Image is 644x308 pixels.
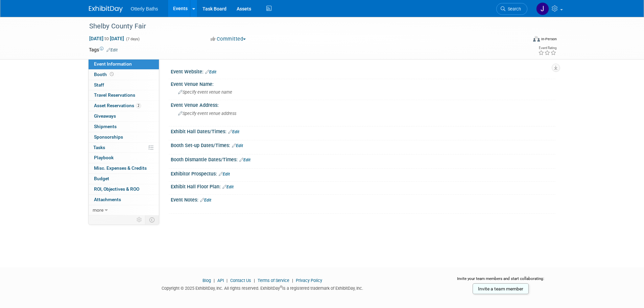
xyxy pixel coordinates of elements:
[171,67,555,75] div: Event Website:
[222,185,234,189] a: Edit
[94,176,109,181] span: Budget
[446,276,555,286] div: Invite your team members and start collaborating:
[232,143,243,148] a: Edit
[89,143,159,153] a: Tasks
[252,278,257,283] span: |
[125,37,140,41] span: (7 days)
[171,182,555,190] div: Exhibit Hall Floor Plan:
[131,6,158,11] span: Otterly Baths
[171,126,555,135] div: Exhibit Hall Dates/Times:
[505,6,521,11] span: Search
[89,205,159,215] a: more
[536,2,549,15] img: Jed Bettelon
[212,278,216,283] span: |
[228,129,239,134] a: Edit
[103,36,110,41] span: to
[239,158,251,162] a: Edit
[94,72,115,77] span: Booth
[93,145,105,150] span: Tasks
[89,90,159,100] a: Travel Reservations
[533,36,540,42] img: Format-Inperson.png
[89,59,159,69] a: Event Information
[89,153,159,163] a: Playbook
[94,113,116,119] span: Giveaways
[89,80,159,90] a: Staff
[94,197,121,202] span: Attachments
[541,37,557,42] div: In-Person
[145,215,159,224] td: Toggle Event Tabs
[94,92,135,98] span: Travel Reservations
[171,169,555,177] div: Exhibitor Prospectus:
[106,48,118,52] a: Edit
[219,172,230,176] a: Edit
[217,278,224,283] a: API
[89,111,159,121] a: Giveaways
[225,278,229,283] span: |
[89,163,159,173] a: Misc. Expenses & Credits
[171,79,555,88] div: Event Venue Name:
[94,155,114,160] span: Playbook
[89,35,124,42] span: [DATE] [DATE]
[89,101,159,111] a: Asset Reservations2
[171,140,555,149] div: Booth Set-up Dates/Times:
[202,278,211,283] a: Blog
[93,207,103,213] span: more
[94,134,123,140] span: Sponsorships
[200,198,211,203] a: Edit
[258,278,289,283] a: Terms of Service
[208,35,248,43] button: Committed
[473,283,529,294] a: Invite a team member
[230,278,251,283] a: Contact Us
[89,174,159,184] a: Budget
[487,35,557,45] div: Event Format
[496,3,527,15] a: Search
[134,215,145,224] td: Personalize Event Tab Strip
[136,103,141,108] span: 2
[89,46,118,53] td: Tags
[94,186,139,192] span: ROI, Objectives & ROO
[89,184,159,194] a: ROI, Objectives & ROO
[94,124,117,129] span: Shipments
[178,90,232,95] span: Specify event venue name
[87,20,517,32] div: Shelby County Fair
[89,122,159,132] a: Shipments
[109,72,115,77] span: Booth not reserved yet
[171,100,555,109] div: Event Venue Address:
[94,82,104,88] span: Staff
[280,285,282,289] sup: ®
[538,46,556,50] div: Event Rating
[89,195,159,205] a: Attachments
[94,103,141,108] span: Asset Reservations
[205,70,216,74] a: Edit
[171,155,555,163] div: Booth Dismantle Dates/Times:
[89,70,159,80] a: Booth
[94,61,132,67] span: Event Information
[89,132,159,142] a: Sponsorships
[94,165,147,171] span: Misc. Expenses & Credits
[296,278,322,283] a: Privacy Policy
[171,195,555,204] div: Event Notes:
[178,111,236,116] span: Specify event venue address
[290,278,295,283] span: |
[89,6,123,13] img: ExhibitDay
[89,284,436,291] div: Copyright © 2025 ExhibitDay, Inc. All rights reserved. ExhibitDay is a registered trademark of Ex...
